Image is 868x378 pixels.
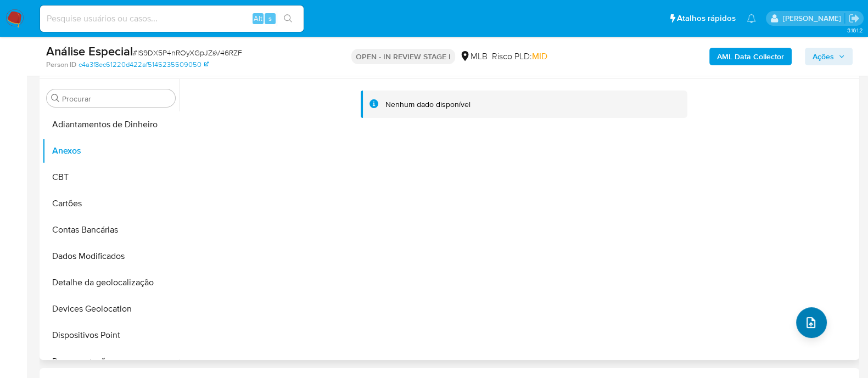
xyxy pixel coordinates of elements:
input: Pesquise usuários ou casos... [40,12,304,26]
span: MID [532,50,547,63]
div: MLB [460,50,488,63]
span: # lS9DX5P4nROyXGpJZsV46RZF [133,47,242,58]
button: Dados Modificados [42,243,180,269]
a: Notificações [747,14,756,23]
span: s [268,13,272,24]
button: Ações [805,48,853,65]
div: Nenhum dado disponível [385,99,471,110]
button: upload-file [796,307,827,338]
b: Person ID [46,60,76,70]
button: Devices Geolocation [42,296,180,322]
b: AML Data Collector [717,48,784,65]
a: c4a3f8ec61220d422af5145235509050 [79,60,209,70]
a: Sair [848,13,860,24]
button: CBT [42,164,180,190]
p: laisa.felismino@mercadolivre.com [782,13,844,24]
button: Adiantamentos de Dinheiro [42,111,180,138]
button: Contas Bancárias [42,217,180,243]
span: Atalhos rápidos [677,13,736,24]
button: Documentação [42,348,180,375]
button: Procurar [51,94,60,103]
button: Cartões [42,190,180,217]
button: AML Data Collector [709,48,792,65]
span: Ações [813,48,834,65]
button: Anexos [42,138,180,164]
span: Alt [254,13,262,24]
button: search-icon [277,11,299,26]
input: Procurar [62,94,171,104]
button: Dispositivos Point [42,322,180,348]
span: 3.161.2 [847,26,863,35]
button: Detalhe da geolocalização [42,269,180,296]
p: OPEN - IN REVIEW STAGE I [351,49,455,64]
span: Risco PLD: [492,50,547,63]
b: Análise Especial [46,42,133,60]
